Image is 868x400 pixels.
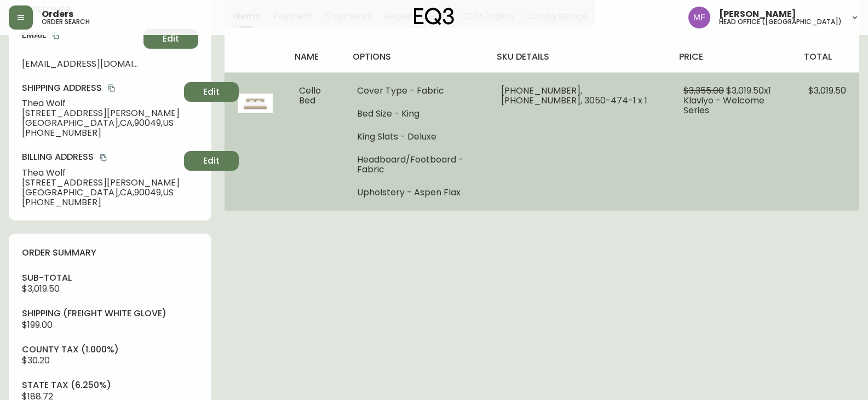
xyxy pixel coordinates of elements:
[203,86,220,98] span: Edit
[22,272,198,284] h4: sub-total
[22,354,50,367] span: $30.20
[22,188,180,198] span: [GEOGRAPHIC_DATA] , CA , 90049 , US
[50,30,61,41] button: copy
[22,318,53,331] span: $199.00
[357,109,475,119] li: Bed Size - King
[22,168,180,178] span: Thea Wolf
[357,188,475,198] li: Upholstery - Aspen Flax
[22,178,180,188] span: [STREET_ADDRESS][PERSON_NAME]
[414,8,455,25] img: logo
[726,84,771,97] span: $3,019.50 x 1
[22,98,180,108] span: Thea Wolf
[22,118,180,128] span: [GEOGRAPHIC_DATA] , CA , 90049 , US
[143,29,198,49] button: Edit
[299,84,321,107] span: Cello Bed
[22,59,139,69] span: [EMAIL_ADDRESS][DOMAIN_NAME]
[98,152,109,163] button: copy
[688,7,710,28] img: 91cf6c4ea787f0dec862db02e33d59b3
[203,155,220,167] span: Edit
[719,10,796,19] span: [PERSON_NAME]
[497,51,662,63] h4: sku details
[22,344,198,356] h4: county tax (1.000%)
[22,198,180,207] span: [PHONE_NUMBER]
[353,51,479,63] h4: options
[163,33,179,45] span: Edit
[22,128,180,138] span: [PHONE_NUMBER]
[501,84,647,107] span: [PHONE_NUMBER], [PHONE_NUMBER], 3050-474-1 x 1
[106,83,117,94] button: copy
[295,51,335,63] h4: name
[357,86,475,96] li: Cover Type - Fabric
[683,84,724,97] span: $3,355.00
[184,82,239,102] button: Edit
[22,247,198,259] h4: order summary
[42,19,90,25] h5: order search
[808,84,846,97] span: $3,019.50
[679,51,786,63] h4: price
[804,51,850,63] h4: total
[22,151,180,163] h4: Billing Address
[719,19,842,25] h5: head office ([GEOGRAPHIC_DATA])
[357,155,475,175] li: Headboard/Footboard - Fabric
[683,94,764,117] span: Klaviyo - Welcome Series
[184,151,239,171] button: Edit
[22,379,198,391] h4: state tax (6.250%)
[238,86,273,121] img: 31135-48-400-1-ckbvk25ma008g0194772hc9ak.jpg
[22,108,180,118] span: [STREET_ADDRESS][PERSON_NAME]
[42,10,73,19] span: Orders
[22,82,180,94] h4: Shipping Address
[357,132,475,142] li: King Slats - Deluxe
[22,308,198,320] h4: Shipping ( Freight White Glove )
[22,282,60,295] span: $3,019.50
[22,29,139,41] h4: Email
